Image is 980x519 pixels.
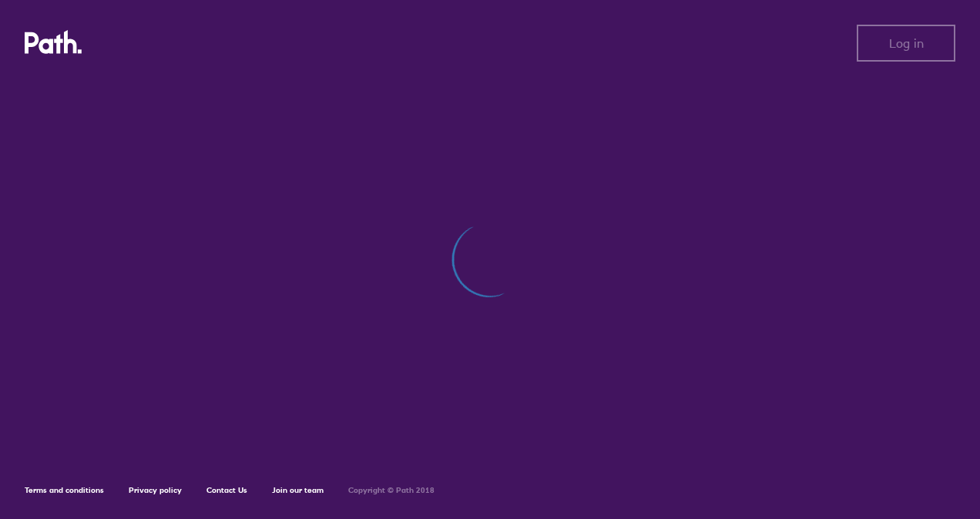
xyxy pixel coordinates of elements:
[25,485,104,495] a: Terms and conditions
[857,25,955,62] button: Log in
[206,485,247,495] a: Contact Us
[348,486,435,495] h6: Copyright © Path 2018
[889,36,924,50] span: Log in
[129,485,182,495] a: Privacy policy
[272,485,324,495] a: Join our team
